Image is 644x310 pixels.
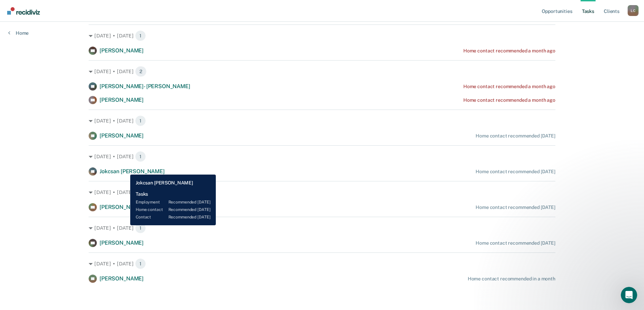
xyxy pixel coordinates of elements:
[89,66,555,77] div: [DATE] • [DATE] 2
[14,48,123,71] p: Hi [PERSON_NAME] 👋
[14,71,123,83] p: How can we help?
[463,97,555,103] div: Home contact recommended a month ago
[135,187,146,198] span: 1
[91,229,114,234] span: Messages
[7,92,130,110] div: Send us a message
[100,47,144,54] span: [PERSON_NAME]
[100,97,144,103] span: [PERSON_NAME]
[89,187,555,198] div: [DATE] • [DATE] 1
[100,83,190,89] span: [PERSON_NAME]- [PERSON_NAME]
[476,205,555,210] div: Home contact recommended [DATE]
[100,132,144,139] span: [PERSON_NAME]
[89,115,555,126] div: [DATE] • [DATE] 1
[628,5,639,16] div: L C
[628,5,639,16] button: Profile dropdown button
[476,240,555,246] div: Home contact recommended [DATE]
[135,151,146,162] span: 1
[8,30,29,36] a: Home
[135,115,146,126] span: 1
[68,212,136,240] button: Messages
[89,258,555,269] div: [DATE] • [DATE] 1
[476,133,555,139] div: Home contact recommended [DATE]
[100,275,144,282] span: [PERSON_NAME]
[89,223,555,233] div: [DATE] • [DATE] 1
[14,13,51,24] img: logo
[135,66,147,77] span: 2
[135,258,146,269] span: 1
[135,223,146,233] span: 1
[621,287,637,303] iframe: Intercom live chat
[468,276,555,282] div: Home contact recommended in a month
[476,169,555,175] div: Home contact recommended [DATE]
[89,30,555,41] div: [DATE] • [DATE] 1
[7,7,40,15] img: Recidiviz
[463,48,555,54] div: Home contact recommended a month ago
[89,151,555,162] div: [DATE] • [DATE] 1
[135,30,146,41] span: 1
[100,168,165,175] span: Jokcsan [PERSON_NAME]
[100,240,144,246] span: [PERSON_NAME]
[14,97,114,104] div: Send us a message
[463,84,555,89] div: Home contact recommended a month ago
[67,11,80,25] img: Profile image for Kim
[100,204,144,210] span: [PERSON_NAME]
[93,11,106,25] div: Profile image for Krysty
[117,11,130,23] div: Close
[26,229,42,234] span: Home
[80,11,93,25] img: Profile image for Rajan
